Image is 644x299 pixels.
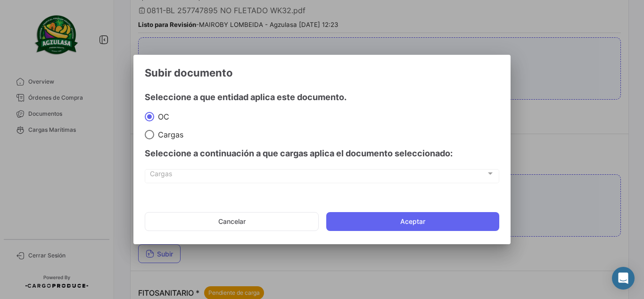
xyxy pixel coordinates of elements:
span: OC [154,112,169,121]
h4: Seleccione a continuación a que cargas aplica el documento seleccionado: [145,147,499,160]
button: Aceptar [326,212,499,231]
span: Cargas [150,171,486,179]
span: Cargas [154,130,183,139]
h4: Seleccione a que entidad aplica este documento. [145,91,499,104]
button: Cancelar [145,212,319,231]
h3: Subir documento [145,66,499,79]
div: Abrir Intercom Messenger [612,267,635,290]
